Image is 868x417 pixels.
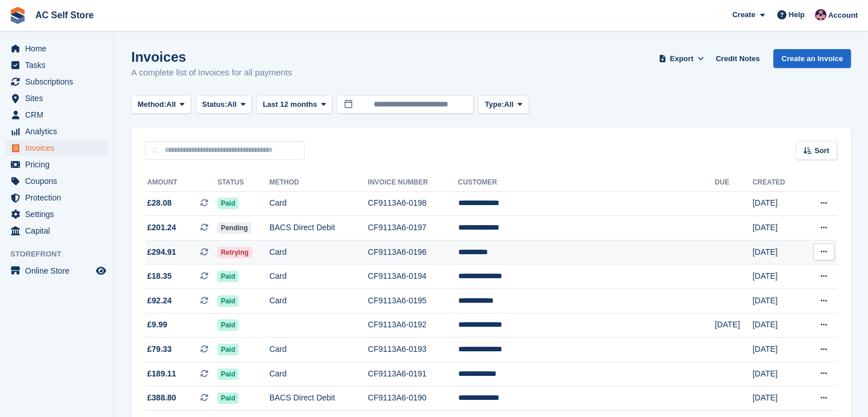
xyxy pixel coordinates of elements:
span: CRM [25,107,94,123]
span: £18.35 [147,270,172,282]
a: menu [6,107,108,123]
span: Analytics [25,123,94,139]
span: Capital [25,223,94,239]
span: Type: [485,99,504,110]
td: [DATE] [752,386,801,411]
button: Method: All [131,95,191,114]
a: menu [6,41,108,57]
span: Pricing [25,157,94,173]
span: Home [25,41,94,57]
td: Card [269,191,368,216]
span: Sites [25,90,94,106]
button: Last 12 months [256,95,332,114]
td: CF9113A6-0192 [368,313,458,338]
a: AC Self Store [31,6,98,25]
a: menu [6,74,108,90]
a: Credit Notes [711,49,764,68]
td: CF9113A6-0198 [368,191,458,216]
td: [DATE] [752,289,801,314]
p: A complete list of invoices for all payments [131,66,292,79]
span: Paid [217,271,239,282]
span: £28.08 [147,197,172,209]
a: menu [6,90,108,106]
td: [DATE] [752,191,801,216]
td: [DATE] [752,216,801,240]
span: Pending [217,222,251,234]
span: Paid [217,198,239,209]
span: Paid [217,392,239,404]
th: Amount [145,174,217,192]
span: Help [789,9,805,21]
td: [DATE] [752,240,801,264]
span: Online Store [25,263,94,279]
span: £9.99 [147,319,167,331]
h1: Invoices [131,49,292,65]
span: £79.33 [147,343,172,355]
td: [DATE] [752,313,801,338]
span: Coupons [25,173,94,189]
td: [DATE] [752,338,801,362]
td: Card [269,264,368,289]
td: CF9113A6-0193 [368,338,458,362]
a: menu [6,123,108,139]
th: Invoice Number [368,174,458,192]
th: Created [752,174,801,192]
a: menu [6,206,108,222]
a: Preview store [94,264,108,278]
span: Paid [217,295,239,307]
span: £294.91 [147,246,176,258]
td: [DATE] [714,313,752,338]
a: menu [6,57,108,73]
span: £388.80 [147,392,176,404]
span: Settings [25,206,94,222]
span: Paid [217,319,239,331]
span: Subscriptions [25,74,94,90]
td: CF9113A6-0197 [368,216,458,240]
td: Card [269,338,368,362]
span: £92.24 [147,295,172,307]
td: Card [269,362,368,386]
span: Invoices [25,140,94,156]
span: Paid [217,368,239,380]
span: Method: [138,99,167,110]
span: Export [670,53,693,65]
a: menu [6,223,108,239]
td: [DATE] [752,362,801,386]
a: menu [6,140,108,156]
th: Method [269,174,368,192]
button: Export [656,49,706,68]
span: Protection [25,190,94,206]
span: £201.24 [147,222,176,234]
td: CF9113A6-0190 [368,386,458,411]
span: All [227,99,237,110]
td: CF9113A6-0195 [368,289,458,314]
td: CF9113A6-0196 [368,240,458,264]
span: All [504,99,514,110]
td: [DATE] [752,264,801,289]
a: menu [6,263,108,279]
td: BACS Direct Debit [269,216,368,240]
th: Due [714,174,752,192]
span: £189.11 [147,368,176,380]
img: stora-icon-8386f47178a22dfd0bd8f6a31ec36ba5ce8667c1dd55bd0f319d3a0aa187defe.svg [9,7,26,24]
a: menu [6,157,108,173]
button: Type: All [478,95,528,114]
td: CF9113A6-0191 [368,362,458,386]
span: Storefront [10,248,114,260]
td: Card [269,289,368,314]
a: Create an Invoice [773,49,851,68]
span: Paid [217,344,239,355]
img: Ted Cox [815,9,826,21]
td: Card [269,240,368,264]
a: menu [6,173,108,189]
a: menu [6,190,108,206]
span: Status: [202,99,227,110]
span: Create [732,9,755,21]
span: Last 12 months [263,99,317,110]
span: Retrying [217,247,252,258]
span: All [167,99,176,110]
td: BACS Direct Debit [269,386,368,411]
th: Customer [458,174,714,192]
span: Tasks [25,57,94,73]
span: Account [828,10,858,21]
